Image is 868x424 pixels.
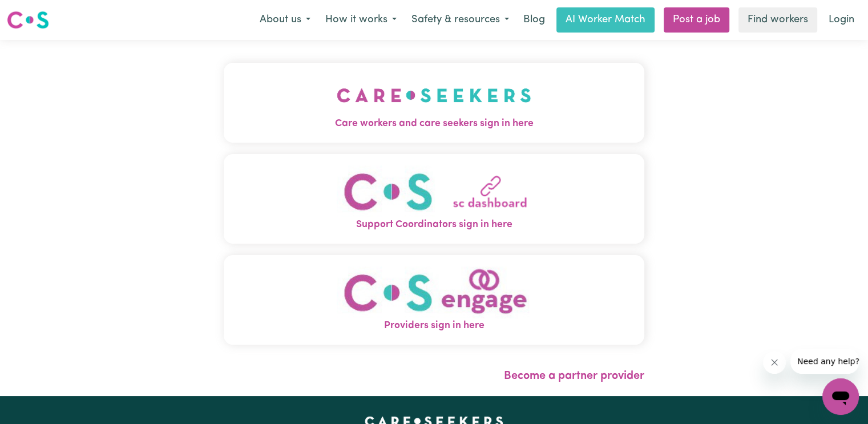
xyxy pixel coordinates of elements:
span: Need any help? [7,8,69,17]
iframe: Close message [763,351,786,374]
a: AI Worker Match [556,7,655,33]
a: Post a job [664,7,729,33]
iframe: Message from company [790,349,859,374]
button: Safety & resources [404,8,516,32]
iframe: Button to launch messaging window [822,378,859,415]
a: Find workers [738,7,817,33]
a: Careseekers logo [7,7,49,33]
button: Support Coordinators sign in here [224,154,644,244]
a: Become a partner provider [504,370,644,382]
a: Blog [516,7,552,33]
a: Login [822,7,861,33]
button: About us [252,8,318,32]
img: Careseekers logo [7,10,49,30]
button: How it works [318,8,404,32]
button: Providers sign in here [224,255,644,345]
span: Providers sign in here [224,318,644,333]
span: Support Coordinators sign in here [224,217,644,232]
span: Care workers and care seekers sign in here [224,116,644,131]
button: Care workers and care seekers sign in here [224,63,644,143]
